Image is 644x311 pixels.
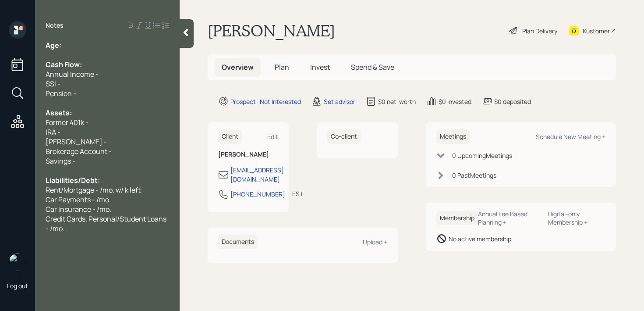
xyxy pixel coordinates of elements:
div: Schedule New Meeting + [536,132,605,141]
div: Plan Delivery [522,26,557,36]
span: Spend & Save [351,62,394,72]
span: Former 401k - [46,118,88,127]
span: Pension - [46,89,76,98]
div: Edit [267,132,278,141]
div: $0 deposited [494,97,531,106]
label: Notes [46,21,64,30]
h6: Client [218,129,242,144]
h6: Meetings [436,129,470,144]
div: [EMAIL_ADDRESS][DOMAIN_NAME] [230,165,284,184]
img: retirable_logo.png [9,254,26,271]
h6: Documents [218,235,258,249]
div: EST [292,189,303,198]
span: Rent/Mortgage - /mo. w/ k left [46,185,141,195]
span: Overview [222,62,254,72]
span: Annual Income - [46,69,99,79]
div: Kustomer [583,26,610,36]
div: Upload + [363,238,387,246]
span: Car Insurance - /mo. [46,204,111,214]
span: Cash Flow: [46,60,82,69]
h6: Co-client [327,129,361,144]
div: Digital-only Membership + [548,210,605,226]
span: Car Payments - /mo. [46,195,111,204]
div: 0 Past Meeting s [452,171,496,180]
div: [PHONE_NUMBER] [230,189,285,199]
span: Plan [275,62,289,72]
span: [PERSON_NAME] - [46,137,107,147]
h1: [PERSON_NAME] [208,21,335,40]
div: No active membership [449,234,511,243]
div: $0 net-worth [378,97,416,106]
div: Set advisor [324,97,355,106]
div: Prospect · Not Interested [230,97,301,106]
h6: Membership [436,211,478,225]
span: Invest [310,62,330,72]
span: IRA - [46,127,60,137]
div: Log out [7,282,28,290]
span: SSI - [46,79,60,89]
span: Savings - [46,156,75,166]
span: Age: [46,40,61,50]
span: Assets: [46,108,72,118]
h6: [PERSON_NAME] [218,151,278,158]
span: Brokerage Account - [46,147,112,156]
div: Annual Fee Based Planning + [478,210,541,226]
div: $0 invested [439,97,471,106]
span: Credit Cards, Personal/Student Loans - /mo. [46,214,168,233]
span: Liabilities/Debt: [46,175,100,185]
div: 0 Upcoming Meeting s [452,151,512,160]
